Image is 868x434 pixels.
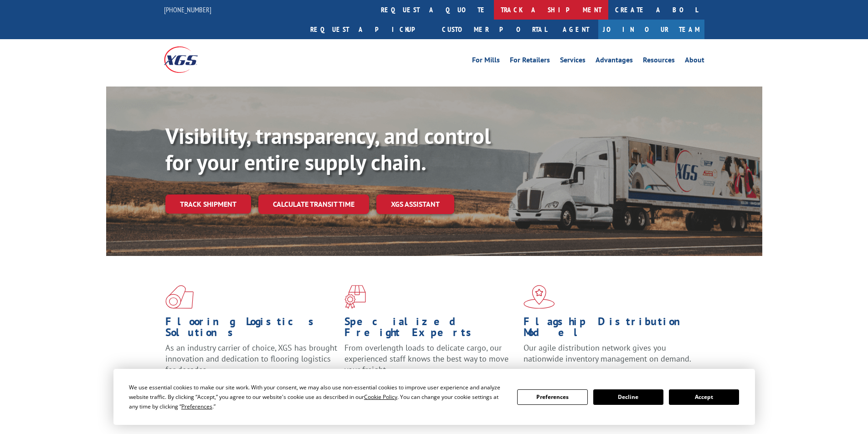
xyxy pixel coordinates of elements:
a: Track shipment [165,194,251,214]
span: Our agile distribution network gives you nationwide inventory management on demand. [524,342,691,364]
img: xgs-icon-flagship-distribution-model-red [524,285,555,309]
img: xgs-icon-total-supply-chain-intelligence-red [165,285,194,309]
button: Accept [669,389,739,405]
a: Request a pickup [303,20,435,39]
div: We use essential cookies to make our site work. With your consent, we may also use non-essential ... [129,383,506,411]
a: Agent [554,20,598,39]
span: Preferences [181,403,212,410]
h1: Specialized Freight Experts [344,316,517,342]
a: [PHONE_NUMBER] [164,5,211,14]
b: Visibility, transparency, and control for your entire supply chain. [165,122,491,176]
div: Cookie Consent Prompt [113,369,755,425]
button: Decline [593,389,663,405]
span: Cookie Policy [364,393,397,401]
h1: Flagship Distribution Model [524,316,696,342]
p: From overlength loads to delicate cargo, our experienced staff knows the best way to move your fr... [344,342,517,383]
a: XGS ASSISTANT [376,194,454,214]
a: Join Our Team [598,20,704,39]
a: For Mills [472,56,500,66]
a: Services [560,56,586,66]
a: For Retailers [510,56,550,66]
span: As an industry carrier of choice, XGS has brought innovation and dedication to flooring logistics... [165,342,337,375]
a: Customer Portal [435,20,554,39]
a: Advantages [596,56,633,66]
a: Resources [643,56,675,66]
h1: Flooring Logistics Solutions [165,316,338,342]
a: About [685,56,704,66]
button: Preferences [517,389,587,405]
img: xgs-icon-focused-on-flooring-red [344,285,366,309]
a: Calculate transit time [258,194,369,214]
